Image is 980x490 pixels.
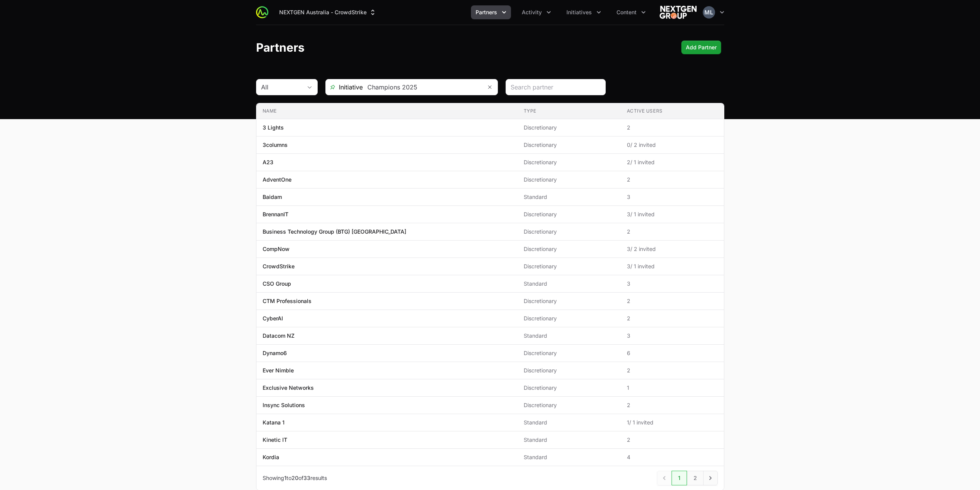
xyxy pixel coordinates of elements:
[524,158,615,166] span: Discretionary
[627,384,718,392] span: 1
[263,158,273,166] p: A23
[627,315,718,322] span: 2
[703,471,718,485] a: Next
[263,315,283,322] p: CyberAI
[616,8,637,16] span: Content
[524,141,615,149] span: Discretionary
[256,79,317,95] button: All
[268,5,650,19] div: Main navigation
[263,176,291,184] p: AdventOne
[263,436,287,444] p: Kinetic IT
[686,43,717,52] span: Add Partner
[627,141,718,149] span: 0 / 2 invited
[627,245,718,253] span: 3 / 2 invited
[524,176,615,184] span: Discretionary
[660,5,697,20] img: NEXTGEN Australia
[627,332,718,340] span: 3
[263,210,288,218] p: BrennanIT
[326,83,363,92] span: Initiative
[524,384,615,392] span: Discretionary
[627,280,718,288] span: 3
[476,8,497,16] span: Partners
[627,124,718,131] span: 2
[681,40,721,54] div: Primary actions
[627,401,718,409] span: 2
[263,124,284,131] p: 3 Lights
[562,5,606,19] button: Initiatives
[524,436,615,444] span: Standard
[522,8,542,16] span: Activity
[524,349,615,357] span: Discretionary
[263,263,295,270] p: CrowdStrike
[524,297,615,305] span: Discretionary
[363,79,482,95] input: Search initiatives
[627,453,718,461] span: 4
[612,5,650,19] button: Content
[263,453,279,461] p: Kordia
[524,280,615,288] span: Standard
[627,158,718,166] span: 2 / 1 invited
[524,210,615,218] span: Discretionary
[524,245,615,253] span: Discretionary
[284,475,286,481] span: 1
[511,83,601,92] input: Search partner
[524,367,615,374] span: Discretionary
[524,263,615,270] span: Discretionary
[524,453,615,461] span: Standard
[524,228,615,236] span: Discretionary
[627,367,718,374] span: 2
[263,332,295,340] p: Datacom NZ
[703,6,715,19] img: Mustafa Larki
[627,436,718,444] span: 2
[482,79,498,95] button: Remove
[263,141,288,149] p: 3columns
[261,83,302,92] div: All
[517,5,556,19] button: Activity
[256,40,305,54] h1: Partners
[681,40,721,54] button: Add Partner
[621,103,724,119] th: Active Users
[627,228,718,236] span: 2
[562,5,606,19] div: Initiatives menu
[263,228,406,236] p: Business Technology Group (BTG) [GEOGRAPHIC_DATA]
[517,5,556,19] div: Activity menu
[263,280,291,288] p: CSO Group
[524,401,615,409] span: Discretionary
[471,5,511,19] button: Partners
[524,193,615,201] span: Standard
[627,193,718,201] span: 3
[627,349,718,357] span: 6
[524,315,615,322] span: Discretionary
[256,103,518,119] th: Name
[263,297,312,305] p: CTM Professionals
[263,349,287,357] p: Dynamo6
[263,245,290,253] p: CompNow
[471,5,511,19] div: Partners menu
[524,332,615,340] span: Standard
[263,193,282,201] p: Baidam
[263,384,314,392] p: Exclusive Networks
[256,6,268,19] img: ActivitySource
[627,210,718,218] span: 3 / 1 invited
[687,471,704,485] a: 2
[263,474,327,482] p: Showing to of results
[524,419,615,426] span: Standard
[672,471,687,485] a: 1
[627,419,718,426] span: 1 / 1 invited
[566,8,592,16] span: Initiatives
[263,419,285,426] p: Katana 1
[275,5,381,19] div: Supplier switch menu
[518,103,621,119] th: Type
[524,124,615,131] span: Discretionary
[263,367,294,374] p: Ever Nimble
[263,401,305,409] p: Insync Solutions
[275,5,381,19] button: NEXTGEN Australia - CrowdStrike
[627,176,718,184] span: 2
[303,475,310,481] span: 33
[291,475,298,481] span: 20
[612,5,650,19] div: Content menu
[627,297,718,305] span: 2
[627,263,718,270] span: 3 / 1 invited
